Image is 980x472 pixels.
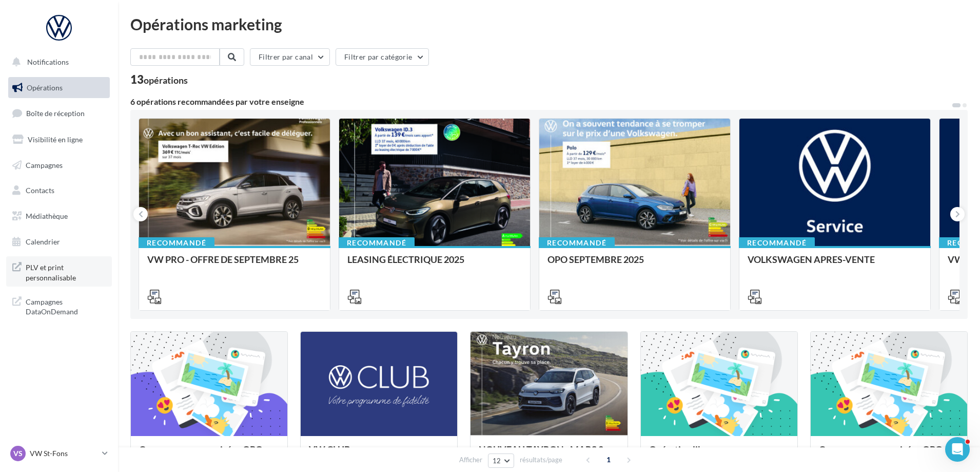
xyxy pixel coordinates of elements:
span: Calendrier [26,237,60,246]
div: VW CLUB [309,444,449,465]
div: 6 opérations recommandées par votre enseigne [130,98,951,106]
div: Campagnes sponsorisées OPO Septembre [139,444,279,465]
span: 1 [600,451,617,468]
div: Opération libre [649,444,789,465]
div: opérations [144,75,188,85]
a: Contacts [6,180,112,201]
span: Notifications [27,58,69,66]
div: NOUVEAU TAYRON - MARS 2025 [479,444,619,465]
span: Campagnes DataOnDemand [26,295,106,317]
a: PLV et print personnalisable [6,256,112,287]
div: LEASING ÉLECTRIQUE 2025 [347,254,522,275]
a: VS VW St-Fons [8,444,110,463]
div: Campagnes sponsorisées OPO [819,444,959,465]
span: Afficher [459,455,482,465]
iframe: Intercom live chat [945,437,970,462]
div: Recommandé [739,237,815,249]
div: VOLKSWAGEN APRES-VENTE [748,254,922,275]
div: Recommandé [139,237,214,249]
a: Calendrier [6,231,112,253]
a: Boîte de réception [6,102,112,124]
div: OPO SEPTEMBRE 2025 [547,254,722,275]
div: Recommandé [339,237,415,249]
a: Opérations [6,77,112,99]
p: VW St-Fons [30,448,98,459]
a: Campagnes DataOnDemand [6,291,112,321]
a: Campagnes [6,155,112,176]
span: résultats/page [520,455,562,465]
div: 13 [130,74,188,85]
span: Campagnes [26,160,63,169]
div: Opérations marketing [130,16,968,32]
button: Notifications [6,51,108,73]
span: PLV et print personnalisable [26,260,106,282]
span: VS [13,448,23,459]
button: Filtrer par canal [250,48,330,66]
button: 12 [488,454,514,468]
span: Contacts [26,186,54,195]
a: Médiathèque [6,205,112,227]
span: Médiathèque [26,212,68,220]
span: Visibilité en ligne [28,135,83,144]
div: Recommandé [539,237,615,249]
a: Visibilité en ligne [6,129,112,150]
span: 12 [493,457,501,465]
span: Opérations [27,83,63,92]
button: Filtrer par catégorie [336,48,429,66]
span: Boîte de réception [26,109,85,118]
div: VW PRO - OFFRE DE SEPTEMBRE 25 [147,254,322,275]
